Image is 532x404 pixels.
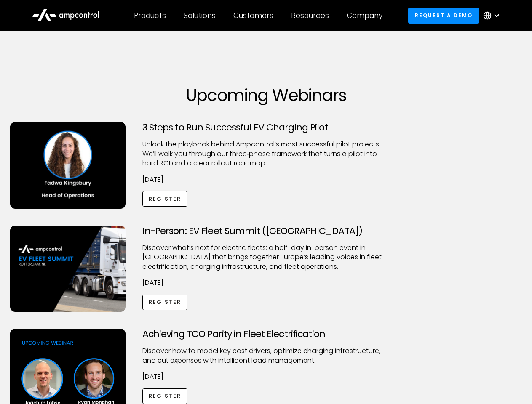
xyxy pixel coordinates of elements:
a: Register [142,295,188,310]
p: ​Discover what’s next for electric fleets: a half-day in-person event in [GEOGRAPHIC_DATA] that b... [142,243,390,271]
h3: In-Person: EV Fleet Summit ([GEOGRAPHIC_DATA]) [142,226,390,237]
a: Register [142,388,188,404]
div: Company [347,11,382,20]
div: Customers [233,11,273,20]
p: Discover how to model key cost drivers, optimize charging infrastructure, and cut expenses with i... [142,346,390,365]
div: Products [134,11,166,20]
div: Solutions [184,11,216,20]
p: Unlock the playbook behind Ampcontrol’s most successful pilot projects. We’ll walk you through ou... [142,140,390,168]
div: Resources [291,11,329,20]
p: [DATE] [142,372,390,381]
p: [DATE] [142,278,390,287]
h1: Upcoming Webinars [10,85,522,105]
h3: 3 Steps to Run Successful EV Charging Pilot [142,122,390,133]
h3: Achieving TCO Parity in Fleet Electrification [142,329,390,340]
p: [DATE] [142,175,390,184]
a: Request a demo [408,8,479,23]
a: Register [142,191,188,207]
